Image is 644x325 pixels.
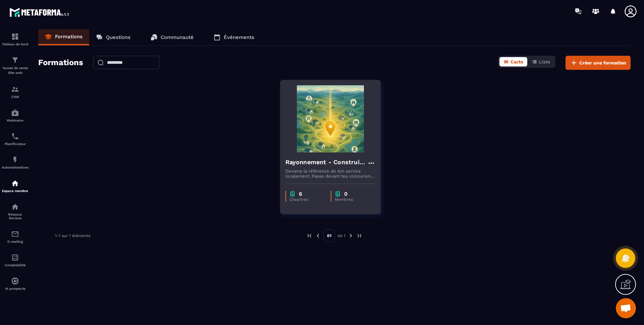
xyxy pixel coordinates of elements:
img: automations [11,179,19,187]
img: automations [11,109,19,117]
div: Ouvrir le chat [616,298,636,318]
p: 6 [299,191,302,197]
h2: Formations [38,56,83,70]
a: formationformationCRM [2,80,29,104]
p: Tunnel de vente Site web [2,66,29,75]
a: accountantaccountantComptabilité [2,248,29,272]
p: Deviens la référence de ton service localement. Passe devant tes concurrents et devient enfin ren... [285,169,375,179]
img: logo [9,6,70,18]
img: email [11,230,19,238]
p: Questions [106,34,130,40]
p: E-mailing [2,240,29,243]
p: Formations [55,34,83,40]
p: Chapitres [289,197,324,202]
p: Webinaire [2,119,29,122]
p: IA prospects [2,287,29,290]
img: formation [11,56,19,64]
p: Événements [224,34,254,40]
p: Espace membre [2,189,29,193]
p: 01 [323,229,335,242]
button: Créer une formation [566,56,631,70]
img: accountant [11,253,19,262]
a: social-networksocial-networkRéseaux Sociaux [2,198,29,225]
button: Carte [499,57,527,66]
p: Automatisations [2,166,29,169]
button: Liste [528,57,554,66]
span: Liste [539,59,550,64]
h4: Rayonnement - Construire ma fiche établissement Google optimisée [285,157,367,167]
a: formationformationTunnel de vente Site web [2,51,29,80]
p: Communauté [161,34,194,40]
img: next [348,233,354,239]
a: schedulerschedulerPlanificateur [2,127,29,151]
img: formation [11,33,19,41]
p: 0 [344,191,347,197]
p: CRM [2,95,29,99]
img: chapter [335,191,341,197]
p: Tableau de bord [2,42,29,46]
a: emailemailE-mailing [2,225,29,248]
a: Communauté [144,29,200,45]
p: 1-1 sur 1 éléments [55,233,90,238]
img: formation [11,85,19,93]
a: Événements [207,29,261,45]
p: de 1 [337,233,345,238]
img: social-network [11,203,19,211]
img: chapter [289,191,296,197]
p: Planificateur [2,142,29,146]
img: automations [11,156,19,164]
a: formation-backgroundRayonnement - Construire ma fiche établissement Google optimiséeDeviens la ré... [280,80,389,223]
a: formationformationTableau de bord [2,28,29,51]
p: Réseaux Sociaux [2,213,29,220]
img: prev [315,233,321,239]
a: Formations [38,29,89,45]
img: automations [11,277,19,285]
a: automationsautomationsWebinaire [2,104,29,127]
img: next [356,233,362,239]
img: prev [307,233,313,239]
a: automationsautomationsAutomatisations [2,151,29,174]
a: automationsautomationsEspace membre [2,174,29,198]
p: Comptabilité [2,263,29,267]
p: Membres [335,197,369,202]
img: scheduler [11,132,19,140]
a: Questions [89,29,137,45]
span: Créer une formation [579,59,626,66]
span: Carte [511,59,523,64]
img: formation-background [285,85,375,152]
